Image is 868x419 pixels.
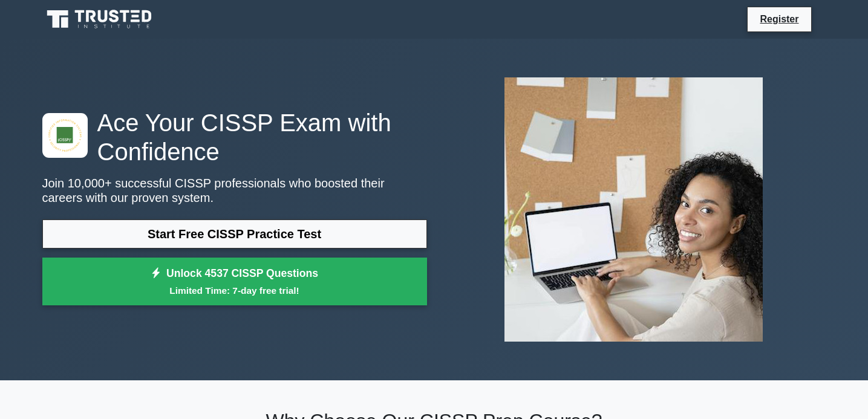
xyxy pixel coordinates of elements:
[42,219,427,248] a: Start Free CISSP Practice Test
[42,176,427,205] p: Join 10,000+ successful CISSP professionals who boosted their careers with our proven system.
[42,258,427,306] a: Unlock 4537 CISSP QuestionsLimited Time: 7-day free trial!
[752,11,806,27] a: Register
[57,284,412,297] small: Limited Time: 7-day free trial!
[42,108,427,166] h1: Ace Your CISSP Exam with Confidence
